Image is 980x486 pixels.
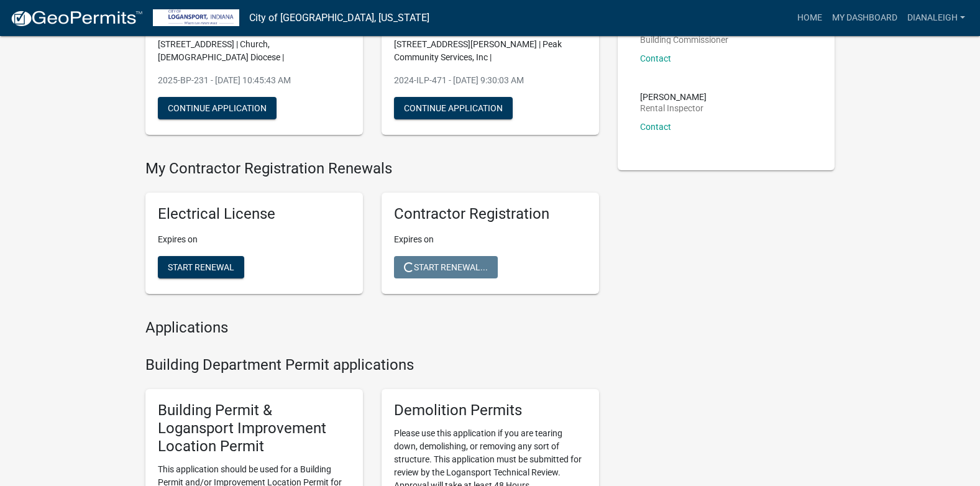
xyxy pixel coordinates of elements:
[640,35,728,44] p: Building Commissioner
[158,233,350,246] p: Expires on
[145,160,599,178] h4: My Contractor Registration Renewals
[158,205,350,223] h5: Electrical License
[394,401,587,420] h5: Demolition Permits
[158,401,350,455] h5: Building Permit & Logansport Improvement Location Permit
[394,233,587,246] p: Expires on
[902,6,970,30] a: dianaleigh
[394,38,587,64] p: [STREET_ADDRESS][PERSON_NAME] | Peak Community Services, Inc |
[145,319,599,337] h4: Applications
[158,97,277,119] button: Continue Application
[394,97,513,119] button: Continue Application
[145,160,599,304] wm-registration-list-section: My Contractor Registration Renewals
[145,356,599,374] h4: Building Department Permit applications
[404,262,488,272] span: Start Renewal...
[827,6,902,30] a: My Dashboard
[394,256,498,278] button: Start Renewal...
[640,93,707,101] p: [PERSON_NAME]
[158,38,350,64] p: [STREET_ADDRESS] | Church, [DEMOGRAPHIC_DATA] Diocese |
[394,74,587,87] p: 2024-ILP-471 - [DATE] 9:30:03 AM
[158,256,244,278] button: Start Renewal
[640,104,707,112] p: Rental Inspector
[394,205,587,223] h5: Contractor Registration
[249,7,429,29] a: City of [GEOGRAPHIC_DATA], [US_STATE]
[640,53,671,63] a: Contact
[792,6,827,30] a: Home
[168,262,234,272] span: Start Renewal
[158,74,350,87] p: 2025-BP-231 - [DATE] 10:45:43 AM
[153,9,239,26] img: City of Logansport, Indiana
[640,122,671,132] a: Contact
